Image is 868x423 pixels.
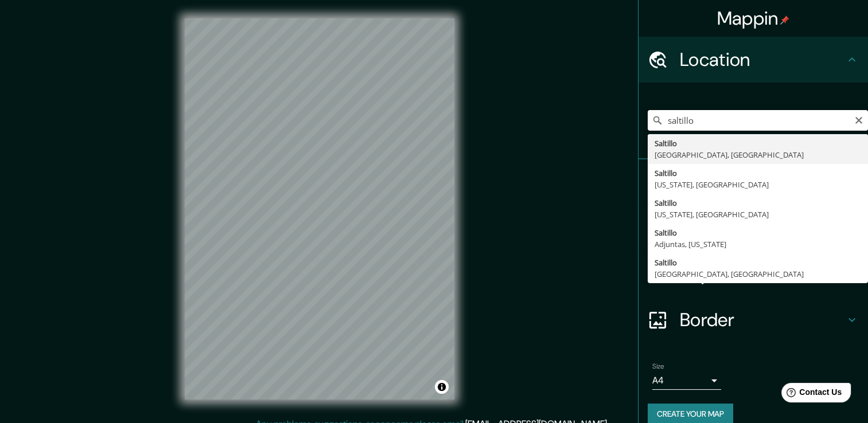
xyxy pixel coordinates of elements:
div: [US_STATE], [GEOGRAPHIC_DATA] [655,179,861,190]
div: Saltillo [655,257,861,268]
div: Location [639,37,868,83]
div: Style [639,205,868,251]
div: A4 [652,371,721,390]
div: Adjuntas, [US_STATE] [655,238,861,250]
div: Border [639,297,868,343]
div: Saltillo [655,167,861,179]
label: Size [652,362,664,371]
div: Saltillo [655,138,861,149]
h4: Mappin [717,7,790,30]
div: Layout [639,251,868,297]
div: [GEOGRAPHIC_DATA], [GEOGRAPHIC_DATA] [655,268,861,280]
button: Toggle attribution [435,380,449,394]
img: pin-icon.png [780,15,789,25]
h4: Border [680,308,845,331]
input: Pick your city or area [648,110,868,131]
canvas: Map [185,18,454,399]
div: [GEOGRAPHIC_DATA], [GEOGRAPHIC_DATA] [655,149,861,160]
div: Saltillo [655,197,861,209]
button: Clear [854,114,863,125]
h4: Location [680,48,845,71]
iframe: Help widget launcher [766,378,855,410]
div: [US_STATE], [GEOGRAPHIC_DATA] [655,209,861,220]
div: Pins [639,159,868,205]
h4: Layout [680,263,845,285]
div: Saltillo [655,227,861,238]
